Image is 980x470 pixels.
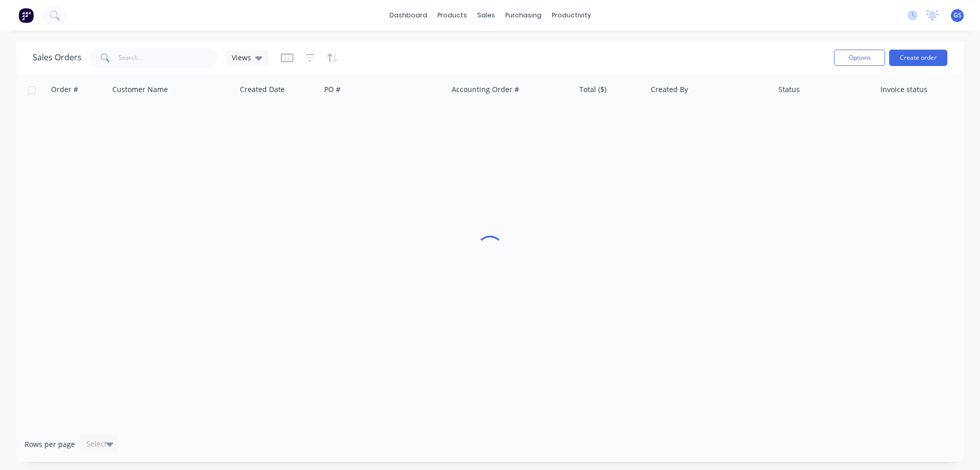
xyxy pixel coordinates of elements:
h1: Sales Orders [33,53,82,62]
div: Created Date [240,84,285,95]
div: Invoice status [880,84,927,95]
div: Customer Name [112,84,168,95]
div: Status [778,84,800,95]
span: Rows per page [24,439,75,450]
img: Factory [18,8,34,23]
div: products [432,8,472,23]
span: GS [953,11,962,20]
button: Create order [889,50,947,66]
div: purchasing [500,8,547,23]
span: Views [232,52,251,63]
a: dashboard [384,8,432,23]
div: productivity [547,8,596,23]
div: PO # [324,84,340,95]
div: Accounting Order # [452,84,519,95]
div: Total ($) [579,84,606,95]
div: Created By [651,84,688,95]
button: Options [834,50,885,66]
div: Order # [51,84,78,95]
div: sales [472,8,500,23]
input: Search... [118,48,218,68]
div: Select... [86,439,113,449]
